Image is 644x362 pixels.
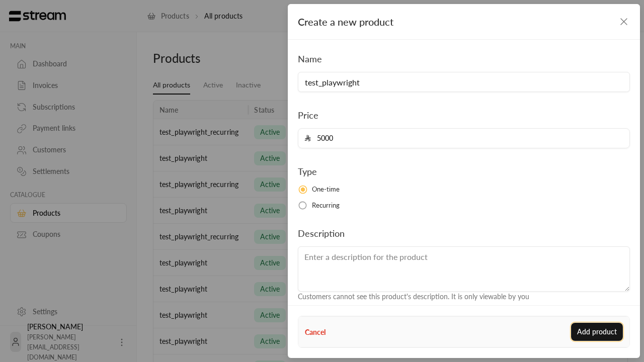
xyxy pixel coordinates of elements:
span: Create a new product [298,16,393,28]
button: Cancel [305,327,326,337]
span: One-time [312,185,340,195]
input: Enter the name of the product [298,72,630,92]
span: Customers cannot see this product's description. It is only viewable by you [298,292,529,301]
span: Recurring [312,201,340,211]
input: Enter the price for the product [311,129,623,148]
label: Description [298,226,345,240]
label: Name [298,52,322,66]
button: Add product [571,323,623,341]
label: Type [298,164,317,178]
label: Price [298,108,318,122]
